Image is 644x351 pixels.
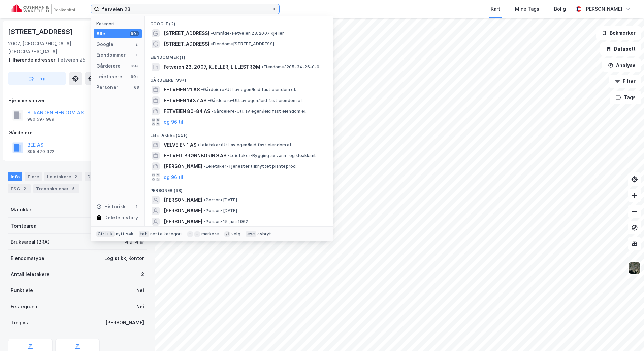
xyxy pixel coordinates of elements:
span: Tilhørende adresser: [8,57,58,63]
img: cushman-wakefield-realkapital-logo.202ea83816669bd177139c58696a8fa1.svg [11,4,75,14]
span: • [208,98,210,103]
div: Punktleie [11,286,33,295]
div: Eiendommer [96,51,126,59]
div: Kategori [96,21,142,26]
span: Fetveien 23, 2007, KJELLER, LILLESTRØM [164,63,260,71]
div: Datasett [85,172,110,181]
div: 1 [134,204,139,209]
span: • [201,87,203,92]
button: Filter [609,75,641,88]
div: velg [231,231,240,237]
button: og 96 til [164,118,183,126]
span: Person • [DATE] [204,208,237,213]
div: 2 [21,185,28,192]
span: FETVEIEN 80-84 AS [164,107,210,115]
div: 99+ [130,31,139,36]
div: 2007, [GEOGRAPHIC_DATA], [GEOGRAPHIC_DATA] [8,40,110,56]
div: Kart [491,5,500,13]
span: [PERSON_NAME] [164,207,202,215]
div: 2 [72,173,79,180]
div: 2 [134,42,139,47]
div: Ctrl + k [96,231,115,237]
span: Leietaker • Utl. av egen/leid fast eiendom el. [198,142,292,148]
span: FETVEIT BRØNNBORING AS [164,152,226,160]
span: Leietaker • Tjenester tilknyttet planteprod. [204,164,297,169]
iframe: Chat Widget [610,319,644,351]
span: • [204,197,206,202]
img: 9k= [628,262,641,274]
div: [STREET_ADDRESS] [8,26,74,37]
span: [STREET_ADDRESS] [164,29,210,37]
span: Gårdeiere • Utl. av egen/leid fast eiendom el. [208,98,303,103]
span: [PERSON_NAME] [164,218,202,226]
span: • [204,164,206,169]
div: neste kategori [150,231,182,237]
div: Google [96,40,114,48]
div: nytt søk [116,231,134,237]
span: Område • Fetveien 23, 2007 Kjeller [211,31,284,36]
div: avbryt [257,231,271,237]
span: FETVEIEN 21 AS [164,86,200,94]
span: [PERSON_NAME] [164,162,202,170]
div: markere [201,231,219,237]
button: Analyse [602,58,641,72]
span: • [204,219,206,224]
div: Delete history [104,213,138,222]
div: Eiendommer (1) [145,49,333,62]
div: Fetveien 25 [8,56,141,64]
button: Bokmerker [596,26,641,40]
button: Tag [8,72,66,85]
span: [PERSON_NAME] [164,196,202,204]
span: • [228,153,230,158]
div: Bruksareal (BRA) [11,238,50,246]
div: Nei [136,303,144,311]
div: Festegrunn [11,303,37,311]
span: [STREET_ADDRESS] [164,40,210,48]
div: 4 914 ㎡ [125,238,144,246]
div: Personer [96,83,118,91]
div: Bolig [554,5,566,13]
div: Logistikk, Kontor [104,254,144,262]
button: Tags [610,91,641,104]
span: Gårdeiere • Utl. av egen/leid fast eiendom el. [212,109,307,114]
div: Alle [96,30,105,38]
span: FETVEIEN 1437 AS [164,96,206,105]
div: [PERSON_NAME] [105,319,144,327]
div: 2 [141,270,144,278]
span: • [198,142,200,147]
div: Mine Tags [515,5,539,13]
div: Historikk [96,203,126,211]
div: Eiendomstype [11,254,44,262]
div: 980 597 989 [27,117,54,122]
button: og 96 til [164,173,183,181]
div: Nei [136,286,144,295]
div: tab [139,231,149,237]
div: 99+ [130,63,139,69]
span: Gårdeiere • Utl. av egen/leid fast eiendom el. [201,87,296,92]
div: Gårdeiere [96,62,121,70]
div: 895 470 422 [27,149,54,154]
div: Personer (68) [145,183,333,195]
div: Hjemmelshaver [8,96,147,105]
span: Eiendom • [STREET_ADDRESS] [211,41,274,47]
span: • [212,109,214,114]
div: ESG [8,184,31,193]
div: Tinglyst [11,319,30,327]
span: VELVEIEN 1 AS [164,141,196,149]
div: [PERSON_NAME] [584,5,622,13]
div: Leietakere (99+) [145,127,333,140]
div: Leietakere [96,73,122,81]
span: Person • [DATE] [204,197,237,203]
div: Gårdeiere (99+) [145,72,333,84]
div: esc [246,231,256,237]
div: 68 [134,85,139,90]
div: Matrikkel [11,206,33,214]
input: Søk på adresse, matrikkel, gårdeiere, leietakere eller personer [99,4,271,14]
div: 99+ [130,74,139,79]
span: • [211,31,213,36]
div: Eiere [25,172,42,181]
div: Google (2) [145,16,333,28]
div: Tomteareal [11,222,38,230]
button: Datasett [600,42,641,56]
span: • [211,41,213,46]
